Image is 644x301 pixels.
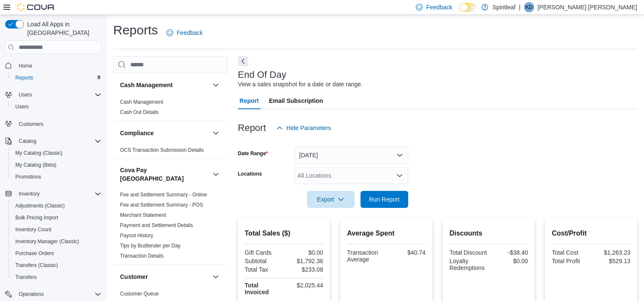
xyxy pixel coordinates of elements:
div: $2,025.44 [286,282,323,289]
span: Users [15,90,101,100]
div: $40.74 [388,249,426,256]
div: Kenneth D L [524,2,534,12]
a: Feedback [163,24,206,41]
div: $0.00 [286,249,323,256]
p: [PERSON_NAME] [PERSON_NAME] [538,2,637,12]
h3: Cash Management [120,81,173,89]
span: Catalog [19,138,36,145]
div: Transaction Average [347,249,384,263]
div: Cash Management [113,97,228,121]
button: Hide Parameters [273,119,335,136]
button: Compliance [120,129,209,137]
span: Transfers [15,274,37,281]
span: Export [312,191,349,208]
button: Purchase Orders [9,247,105,259]
div: -$38.40 [490,249,528,256]
span: Customer Queue [120,290,159,297]
span: Run Report [369,195,400,204]
button: Customer [120,273,209,281]
img: Cova [17,3,55,11]
span: Inventory Manager (Classic) [15,238,79,245]
button: Export [307,191,355,208]
span: Bulk Pricing Import [12,213,101,223]
a: Payment and Settlement Details [120,222,193,228]
span: Transfers [12,272,101,282]
span: My Catalog (Beta) [12,160,101,170]
button: Transfers [9,271,105,283]
button: Cash Management [211,80,221,90]
button: Inventory [15,189,43,199]
button: Users [15,90,35,100]
span: Users [12,102,101,112]
button: Home [2,59,105,71]
button: My Catalog (Classic) [9,147,105,159]
span: Users [19,91,32,98]
a: My Catalog (Classic) [12,148,66,158]
h2: Cost/Profit [552,228,630,239]
button: Bulk Pricing Import [9,212,105,224]
span: Merchant Statement [120,212,166,219]
a: Users [12,102,32,112]
span: Inventory Count [12,224,101,235]
a: Cash Out Details [120,109,159,115]
div: Total Cost [552,249,589,256]
button: Promotions [9,171,105,183]
span: My Catalog (Classic) [15,150,63,156]
span: Home [19,62,32,69]
div: Compliance [113,145,228,159]
div: Subtotal [245,258,282,264]
span: Users [15,103,29,110]
a: Transfers (Classic) [12,260,61,270]
p: | [519,2,521,12]
span: Transfers (Classic) [15,262,58,269]
button: Users [9,101,105,113]
span: My Catalog (Beta) [15,162,57,168]
button: Catalog [15,136,40,146]
button: Run Report [361,191,408,208]
div: Total Discount [449,249,487,256]
span: Inventory [15,189,101,199]
button: Operations [15,289,47,299]
span: Tips by Budtender per Day [120,242,180,249]
span: Catalog [15,136,101,146]
span: Inventory [19,190,40,197]
a: Purchase Orders [12,248,57,258]
div: Total Profit [552,258,589,264]
button: Next [238,56,248,66]
input: Dark Mode [459,3,477,12]
span: Load All Apps in [GEOGRAPHIC_DATA] [24,20,101,37]
h2: Discounts [449,228,528,239]
span: Home [15,60,101,71]
a: Cash Management [120,99,163,105]
a: Fee and Settlement Summary - POS [120,202,203,208]
span: Promotions [12,172,101,182]
span: Promotions [15,173,41,180]
button: Inventory Manager (Classic) [9,236,105,247]
span: OCS Transaction Submission Details [120,147,204,153]
span: Inventory Count [15,226,52,233]
button: Operations [2,288,105,300]
a: Promotions [12,172,45,182]
span: Reports [15,74,33,81]
span: Operations [15,289,101,299]
div: $233.08 [286,266,323,273]
label: Date Range [238,150,268,157]
a: Transaction Details [120,253,163,259]
span: Email Subscription [269,92,323,109]
div: Total Tax [245,266,282,273]
a: Tips by Budtender per Day [120,243,180,249]
button: Customers [2,118,105,130]
a: Transfers [12,272,40,282]
a: Fee and Settlement Summary - Online [120,192,207,198]
button: Transfers (Classic) [9,259,105,271]
button: Adjustments (Classic) [9,200,105,212]
a: Merchant Statement [120,212,166,218]
a: Reports [12,73,37,83]
div: View a sales snapshot for a date or date range. [238,80,363,89]
a: Adjustments (Classic) [12,201,68,211]
button: Open list of options [396,172,403,179]
a: Inventory Count [12,224,55,235]
div: Loyalty Redemptions [449,258,487,271]
a: My Catalog (Beta) [12,160,60,170]
h2: Average Spent [347,228,426,239]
